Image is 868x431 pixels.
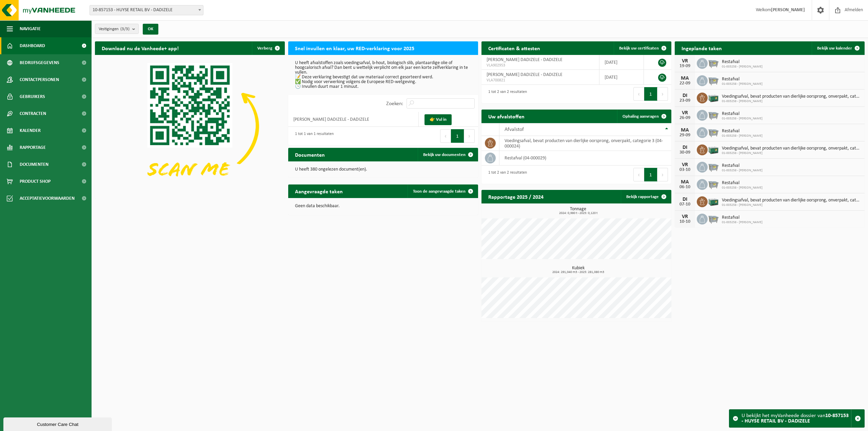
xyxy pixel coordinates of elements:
[485,167,527,182] div: 1 tot 2 van 2 resultaten
[678,58,692,64] div: VR
[143,24,158,35] button: OK
[440,129,451,143] button: Previous
[742,410,851,427] div: U bekijkt het myVanheede dossier van
[722,94,861,99] span: Voedingsafval, bevat producten van dierlijke oorsprong, onverpakt, categorie 3
[20,173,51,190] span: Product Shop
[722,99,861,103] span: 01-003258 - [PERSON_NAME]
[708,74,719,86] img: WB-2500-GAL-GY-01
[722,186,763,190] span: 01-003258 - [PERSON_NAME]
[481,41,547,55] h2: Certificaten & attesten
[487,63,594,68] span: VLA902953
[678,150,692,155] div: 30-09
[623,114,659,119] span: Ophaling aanvragen
[722,146,861,151] span: Voedingsafval, bevat producten van dierlijke oorsprong, onverpakt, categorie 3
[678,76,692,81] div: MA
[708,161,719,172] img: WB-2500-GAL-GY-01
[722,129,763,134] span: Restafval
[252,41,284,55] button: Verberg
[425,114,452,125] a: 👉 Vul in
[708,57,719,68] img: WB-2500-GAL-GY-01
[257,46,272,51] span: Verberg
[722,117,763,121] span: 01-003258 - [PERSON_NAME]
[708,92,719,103] img: PB-LB-0680-HPE-GN-01
[742,413,849,424] strong: 10-857153 - HUYSE RETAIL BV - DADIZELE
[288,112,419,127] td: [PERSON_NAME] DADIZELE - DADIZELE
[678,93,692,98] div: DI
[20,88,45,105] span: Gebruikers
[722,111,763,117] span: Restafval
[20,139,46,156] span: Rapportage
[487,57,563,62] span: [PERSON_NAME] DADIZELE - DADIZELE
[20,122,41,139] span: Kalender
[288,184,350,198] h2: Aangevraagde taken
[678,214,692,219] div: VR
[678,110,692,116] div: VR
[599,70,644,85] td: [DATE]
[621,190,671,203] a: Bekijk rapportage
[20,20,41,37] span: Navigatie
[20,190,75,207] span: Acceptatievoorwaarden
[408,184,477,198] a: Toon de aangevraagde taken
[633,87,644,101] button: Previous
[678,179,692,185] div: MA
[678,98,692,103] div: 23-09
[95,55,285,197] img: Download de VHEPlus App
[771,7,805,13] strong: [PERSON_NAME]
[485,266,671,274] h3: Kubiek
[722,215,763,220] span: Restafval
[678,168,692,172] div: 03-10
[481,190,550,203] h2: Rapportage 2025 / 2024
[599,55,644,70] td: [DATE]
[678,162,692,168] div: VR
[614,41,671,55] a: Bekijk uw certificaten
[678,133,692,138] div: 29-09
[95,24,139,34] button: Vestigingen(3/3)
[90,5,203,15] span: 10-857153 - HUYSE RETAIL BV - DADIZELE
[678,64,692,68] div: 19-09
[617,110,671,123] a: Ophaling aanvragen
[505,127,524,132] span: Afvalstof
[418,148,477,161] a: Bekijk uw documenten
[20,54,59,71] span: Bedrijfsgegevens
[20,156,48,173] span: Documenten
[722,65,763,69] span: 01-003258 - [PERSON_NAME]
[708,195,719,207] img: PB-LB-0680-HPE-GN-01
[657,87,668,101] button: Next
[485,207,671,215] h3: Tonnage
[292,129,334,143] div: 1 tot 1 van 1 resultaten
[708,213,719,224] img: WB-2500-GAL-GY-01
[678,116,692,120] div: 26-09
[295,61,471,89] p: U heeft afvalstoffen zoals voedingsafval, b-hout, biologisch slib, plantaardige olie of hoogcalor...
[644,87,657,101] button: 1
[413,189,466,194] span: Toon de aangevraagde taken
[487,78,594,83] span: VLA700821
[386,101,403,106] label: Zoeken:
[708,126,719,138] img: WB-2500-GAL-GY-01
[423,153,466,157] span: Bekijk uw documenten
[678,202,692,207] div: 07-10
[485,271,671,274] span: 2024: 291,040 m3 - 2025: 281,080 m3
[295,167,471,172] p: U heeft 380 ongelezen document(en).
[708,109,719,120] img: WB-2500-GAL-GY-01
[99,24,130,34] span: Vestigingen
[722,203,861,207] span: 01-003258 - [PERSON_NAME]
[451,129,464,143] button: 1
[708,143,719,155] img: PB-LB-0680-HPE-GN-01
[817,46,852,51] span: Bekijk uw kalender
[678,219,692,224] div: 10-10
[90,5,203,15] span: 10-857153 - HUYSE RETAIL BV - DADIZELE
[678,145,692,150] div: DI
[481,110,531,123] h2: Uw afvalstoffen
[722,169,763,173] span: 01-003258 - [PERSON_NAME]
[120,27,130,31] count: (3/3)
[678,128,692,133] div: MA
[288,148,332,161] h2: Documenten
[20,37,45,54] span: Dashboard
[20,71,59,88] span: Contactpersonen
[722,77,763,82] span: Restafval
[722,59,763,65] span: Restafval
[644,168,657,181] button: 1
[722,134,763,138] span: 01-003258 - [PERSON_NAME]
[288,41,421,55] h2: Snel invullen en klaar, uw RED-verklaring voor 2025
